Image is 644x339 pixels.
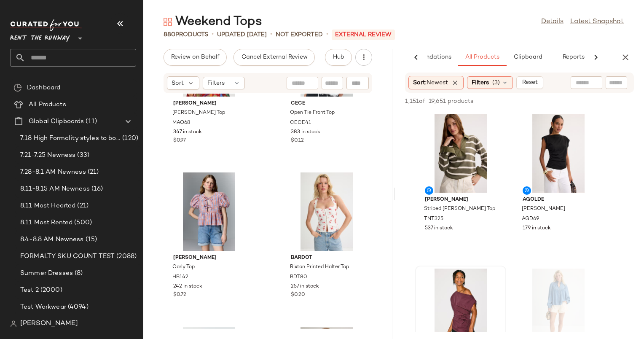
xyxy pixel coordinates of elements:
span: CeCe [291,100,362,108]
span: (8) [73,269,83,278]
span: (3) [492,78,500,87]
span: Summer Dresses [20,269,73,278]
button: Reset [516,76,543,89]
span: 179 in stock [523,225,551,232]
span: Reset [521,79,537,86]
img: BDT80.jpg [284,172,369,251]
span: (2000) [39,285,62,295]
span: (500) [72,218,92,228]
span: Sort: [413,78,448,87]
span: 383 in stock [291,129,320,136]
span: 257 in stock [291,283,319,291]
span: 537 in stock [425,225,453,232]
span: $0.20 [291,291,305,299]
span: [PERSON_NAME] [425,196,496,204]
span: • [212,30,214,40]
span: (11) [84,117,97,126]
span: Reports [562,54,584,61]
span: 8.11 Most Hearted [20,201,75,211]
span: (16) [90,184,103,194]
span: $0.97 [173,137,186,145]
span: TNT325 [424,215,443,223]
span: Newest [427,80,448,86]
span: 7.21-7.25 Newness [20,151,75,160]
img: svg%3e [164,18,172,26]
span: 1,151 of [405,97,425,106]
button: Cancel External Review [233,49,314,66]
span: (15) [84,235,97,245]
span: (21) [75,201,89,211]
span: All Products [465,54,499,61]
img: HB142.jpg [166,172,252,251]
span: Open Tie Front Top [290,109,335,117]
img: svg%3e [13,83,22,92]
span: [PERSON_NAME] Top [172,109,225,117]
p: updated [DATE] [217,30,267,39]
img: TNT325.jpg [418,114,503,193]
span: 8.4-8.8 AM Newness [20,235,84,245]
span: Rent the Runway [10,29,70,44]
span: $0.72 [173,291,186,299]
span: 7.28-8.1 AM Newness [20,167,86,177]
span: FORMALTY SKU COUNT TEST [20,252,115,261]
span: Striped [PERSON_NAME] Top [424,205,495,213]
a: Latest Snapshot [570,17,624,27]
span: Filters [207,79,225,88]
span: CECE41 [290,119,311,127]
span: HB142 [172,274,188,281]
span: (21) [86,167,99,177]
span: AGD69 [522,215,539,223]
div: Products [164,30,208,39]
p: Not Exported [276,30,323,39]
span: Test Workwear [20,302,66,312]
span: Hub [333,54,344,61]
span: Filters [472,78,489,87]
a: Details [541,17,563,27]
span: Test 2 [20,285,39,295]
span: [PERSON_NAME] [173,254,245,262]
span: All Products [29,100,66,110]
span: AGOLDE [523,196,594,204]
span: Rixton Printed Halter Top [290,264,349,271]
span: 242 in stock [173,283,202,291]
div: Weekend Tops [164,13,262,30]
span: BDT80 [290,274,307,281]
span: [PERSON_NAME] [20,319,78,329]
span: • [270,30,272,40]
span: [PERSON_NAME] [173,100,245,108]
span: (120) [121,134,138,143]
span: Cancel External Review [241,54,307,61]
img: svg%3e [10,320,17,327]
span: (4094) [66,302,89,312]
span: MAO68 [172,119,191,127]
span: (2088) [115,252,137,261]
span: • [326,30,328,40]
button: Hub [325,49,352,66]
span: $0.12 [291,137,304,145]
p: External REVIEW [332,30,395,40]
span: 7.18 High Formality styles to boost [20,134,121,143]
span: Clipboard [513,54,542,61]
span: 880 [164,32,175,38]
button: Review on Behalf [164,49,227,66]
span: (33) [75,151,89,160]
span: 8.11 Most Rented [20,218,72,228]
span: Bardot [291,254,362,262]
span: 8.11-8.15 AM Newness [20,184,90,194]
span: Carly Top [172,264,195,271]
span: Global Clipboards [29,117,84,126]
img: AGD69.jpg [516,114,601,193]
span: 19,651 products [429,97,473,106]
span: Sort [172,79,184,88]
span: Review on Behalf [171,54,220,61]
span: 347 in stock [173,129,202,136]
img: cfy_white_logo.C9jOOHJF.svg [10,19,82,31]
span: Dashboard [27,83,60,93]
span: [PERSON_NAME] [522,205,565,213]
